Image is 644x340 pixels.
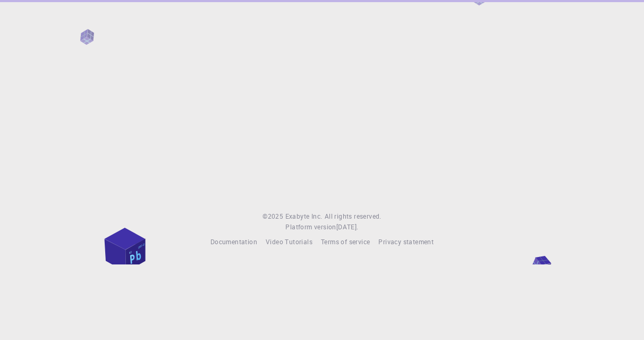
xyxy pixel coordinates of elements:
a: Documentation [210,237,257,247]
a: Exabyte Inc. [285,211,323,222]
span: Exabyte Inc. [285,212,323,220]
span: Terms of service [321,237,370,246]
a: [DATE]. [336,222,359,233]
span: All rights reserved. [325,211,382,222]
span: Privacy statement [378,237,434,246]
a: Terms of service [321,237,370,247]
a: Privacy statement [378,237,434,247]
a: Video Tutorials [266,237,312,247]
span: Documentation [210,237,257,246]
span: Platform version [285,222,336,233]
span: [DATE] . [336,222,359,231]
span: © 2025 [262,211,285,222]
span: Video Tutorials [266,237,312,246]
